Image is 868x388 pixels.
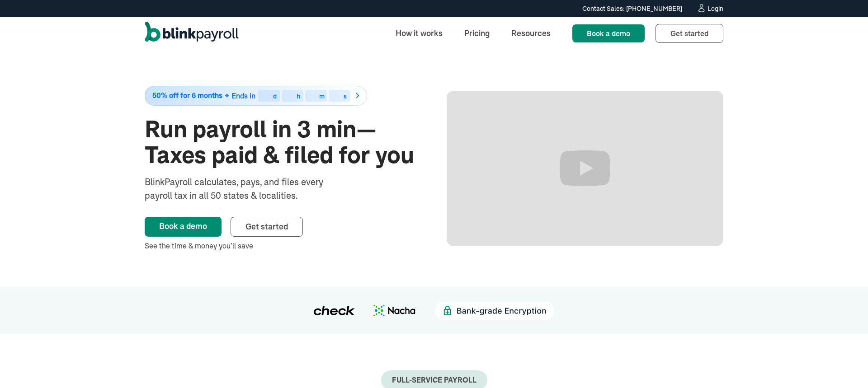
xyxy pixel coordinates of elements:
[587,29,630,38] span: Book a demo
[152,92,222,99] span: 50% off for 6 months
[145,117,421,168] h1: Run payroll in 3 min—Taxes paid & filed for you
[697,4,723,14] a: Login
[231,91,255,100] span: Ends in
[145,86,421,106] a: 50% off for 6 monthsEnds indhms
[572,24,645,42] a: Book a demo
[145,240,421,251] div: See the time & money you’ll save
[447,91,723,246] iframe: Run Payroll in 3 min with BlinkPayroll
[145,175,347,202] div: BlinkPayroll calculates, pays, and files every payroll tax in all 50 states & localities.
[388,23,450,43] a: How it works
[457,23,497,43] a: Pricing
[670,29,708,38] span: Get started
[231,217,303,237] a: Get started
[319,93,325,99] div: m
[708,5,723,12] div: Login
[582,4,682,14] div: Contact Sales: [PHONE_NUMBER]
[392,376,476,384] div: Full-Service payroll
[504,23,558,43] a: Resources
[145,217,222,237] a: Book a demo
[344,93,347,99] div: s
[273,93,277,99] div: d
[245,221,288,232] span: Get started
[297,93,300,99] div: h
[656,24,723,43] a: Get started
